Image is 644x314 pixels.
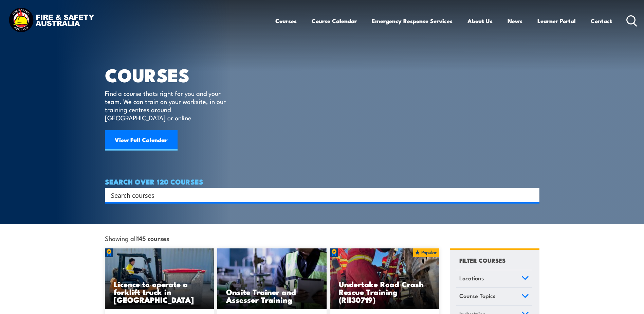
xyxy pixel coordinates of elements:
strong: 145 courses [137,233,169,243]
input: Search input [111,190,525,200]
form: Search form [112,190,526,200]
span: Course Topics [459,291,496,300]
h3: Undertake Road Crash Rescue Training (RII30719) [339,280,430,303]
a: Course Topics [456,288,532,306]
span: Showing all [105,234,169,242]
img: Road Crash Rescue Training [330,248,439,310]
a: View Full Calendar [105,130,178,151]
span: Locations [459,274,484,283]
h4: FILTER COURSES [459,256,505,265]
img: Licence to operate a forklift truck Training [105,248,214,310]
h1: COURSES [105,67,236,83]
a: Onsite Trainer and Assessor Training [217,248,327,310]
a: Undertake Road Crash Rescue Training (RII30719) [330,248,439,310]
a: About Us [467,12,493,30]
h4: SEARCH OVER 120 COURSES [105,178,539,185]
a: Contact [591,12,612,30]
h3: Licence to operate a forklift truck in [GEOGRAPHIC_DATA] [114,280,205,303]
p: Find a course thats right for you and your team. We can train on your worksite, in our training c... [105,89,229,122]
img: Safety For Leaders [217,248,327,310]
a: Licence to operate a forklift truck in [GEOGRAPHIC_DATA] [105,248,214,310]
a: Course Calendar [312,12,357,30]
a: Courses [275,12,297,30]
a: Locations [456,270,532,288]
a: Learner Portal [537,12,576,30]
a: Emergency Response Services [372,12,453,30]
h3: Onsite Trainer and Assessor Training [226,288,318,303]
a: News [508,12,522,30]
button: Search magnifier button [528,190,537,200]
